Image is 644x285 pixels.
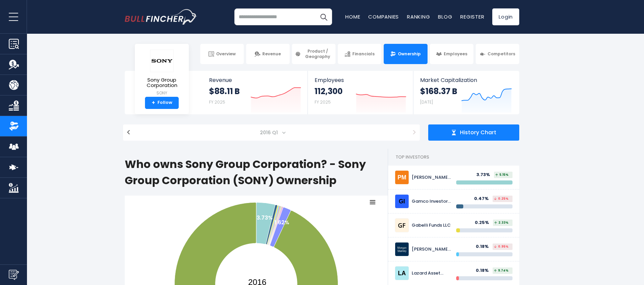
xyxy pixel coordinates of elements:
a: Market Capitalization $168.37 B [DATE] [413,71,519,114]
div: 0.18% [476,268,493,274]
a: Ownership [384,44,427,64]
button: > [409,124,420,141]
span: Employees [315,77,406,83]
a: Register [460,13,484,20]
span: Product / Geography [303,49,332,59]
a: Go to homepage [125,9,197,25]
span: Financials [352,51,375,57]
span: Ownership [398,51,421,57]
div: 3.73% [476,172,494,178]
a: Product / Geography [292,44,335,64]
a: Financials [338,44,381,64]
strong: 112,300 [315,86,343,96]
a: Competitors [476,44,519,64]
button: Search [315,8,332,25]
a: Ranking [407,13,430,20]
small: SONY [140,90,183,96]
button: < [123,124,134,141]
a: Revenue [246,44,290,64]
a: Login [492,8,519,25]
a: +Follow [145,97,179,109]
span: 5.15% [495,173,508,176]
span: 2016 Q1 [257,128,282,137]
div: [PERSON_NAME] Co/ca [412,175,451,180]
div: Lazard Asset Management LLC [412,270,451,276]
div: [PERSON_NAME] [PERSON_NAME] [412,247,451,252]
small: FY 2025 [315,99,331,105]
a: Home [345,13,360,20]
a: Employees [430,44,473,64]
small: [DATE] [420,99,433,105]
span: 0.25% [494,197,508,200]
strong: $88.11 B [209,86,240,96]
strong: + [152,100,155,106]
span: 2016 Q1 [138,124,405,141]
span: 9.74% [494,269,508,272]
a: Revenue $88.11 B FY 2025 [202,71,308,114]
img: Ownership [9,121,19,131]
div: Gabelli Funds LLC [412,223,451,228]
span: Market Capitalization [420,77,512,83]
span: Overview [216,51,236,57]
span: Employees [444,51,467,57]
span: Competitors [488,51,515,57]
strong: $168.37 B [420,86,457,96]
img: bullfincher logo [125,9,197,25]
span: Sony Group Corporation [140,77,183,88]
text: 3.73% [257,214,273,222]
span: History Chart [460,129,496,136]
h1: Who owns Sony Group Corporation? - Sony Group Corporation (SONY) Ownership [125,156,388,189]
div: Gamco Investors, Inc. Et Al [412,199,451,204]
div: 0.47% [474,196,493,202]
h2: Top Investors [388,149,519,166]
img: history chart [451,130,457,135]
small: FY 2025 [209,99,225,105]
div: 0.18% [476,244,493,250]
a: Overview [200,44,244,64]
span: Revenue [262,51,281,57]
span: 0.95% [494,245,508,248]
a: Blog [438,13,452,20]
div: 0.25% [475,220,493,226]
text: 1.62% [274,219,289,226]
span: 2.33% [494,221,508,224]
a: Employees 112,300 FY 2025 [308,71,413,114]
a: Companies [368,13,399,20]
span: Revenue [209,77,301,83]
a: Sony Group Corporation SONY [140,49,184,97]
